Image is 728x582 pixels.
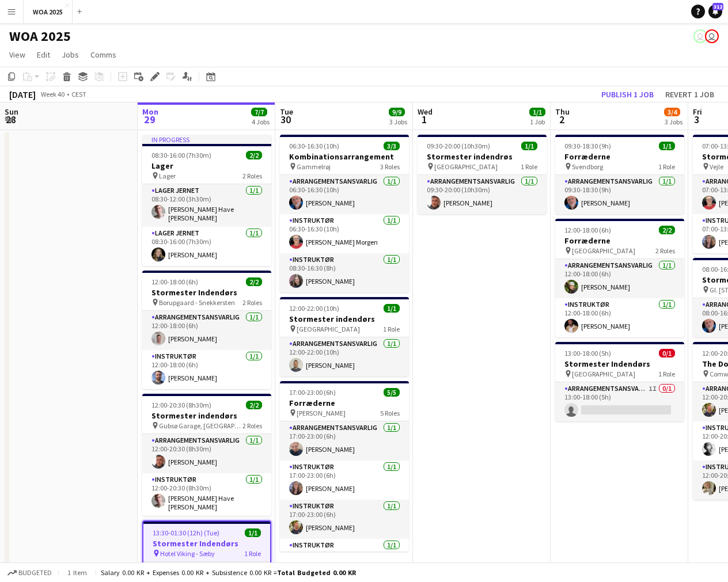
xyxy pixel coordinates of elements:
a: Edit [32,47,55,62]
span: [PERSON_NAME] [297,409,346,417]
span: 2 Roles [242,298,262,307]
app-card-role: Instruktør1/117:00-23:00 (6h) [280,539,409,578]
span: Vejle [710,162,723,171]
app-card-role: Instruktør1/108:30-16:30 (8h)[PERSON_NAME] [280,253,409,292]
h3: Lager [142,161,271,171]
app-card-role: Instruktør1/117:00-23:00 (6h)[PERSON_NAME] [280,500,409,539]
span: 1 Role [244,549,261,558]
span: 12:00-18:00 (6h) [564,226,611,234]
div: In progress [142,135,271,144]
span: 1/1 [659,142,675,150]
span: [GEOGRAPHIC_DATA] [572,370,635,378]
span: Borupgaard - Snekkersten [159,298,235,307]
app-job-card: 12:00-20:30 (8h30m)2/2Stormester indendørs Gubsø Garage, [GEOGRAPHIC_DATA]2 RolesArrangementsansv... [142,394,271,516]
span: Total Budgeted 0.00 KR [277,568,356,577]
span: 5 Roles [380,409,400,417]
span: 28 [3,113,18,126]
span: Comms [90,50,116,60]
h3: Stormester Indendørs [555,359,684,369]
span: 3/3 [384,142,400,150]
span: 1 item [63,568,91,577]
button: WOA 2025 [24,1,73,23]
span: 08:30-16:00 (7h30m) [151,151,211,159]
span: 7/7 [251,108,267,116]
span: 12:00-22:00 (10h) [289,304,339,313]
span: Week 40 [38,90,67,98]
span: 1/1 [245,528,261,537]
app-job-card: 06:30-16:30 (10h)3/3Kombinationsarrangement Gammelrøj3 RolesArrangementsansvarlig1/106:30-16:30 (... [280,135,409,292]
span: 2 [553,113,570,126]
h3: Stormester Indendørs [143,538,270,549]
a: 312 [708,5,722,18]
span: 2 Roles [242,172,262,180]
span: 13:00-18:00 (5h) [564,349,611,357]
span: 1/1 [384,304,400,313]
app-job-card: 12:00-18:00 (6h)2/2Stormester Indendørs Borupgaard - Snekkersten2 RolesArrangementsansvarlig1/112... [142,271,271,389]
app-card-role: Instruktør1/117:00-23:00 (6h)[PERSON_NAME] [280,461,409,500]
span: Wed [418,106,433,117]
app-card-role: Arrangementsansvarlig1/117:00-23:00 (6h)[PERSON_NAME] [280,421,409,461]
span: 12:00-20:30 (8h30m) [151,401,211,409]
app-card-role: Lager Jernet1/108:30-16:00 (7h30m)[PERSON_NAME] [142,227,271,266]
h3: Forræderne [280,398,409,408]
app-job-card: In progress08:30-16:00 (7h30m)2/2Lager Lager2 RolesLager Jernet1/108:30-12:00 (3h30m)[PERSON_NAME... [142,135,271,266]
span: 3 Roles [380,162,400,171]
app-user-avatar: Drift Drift [705,29,719,43]
h3: Kombinationsarrangement [280,151,409,162]
span: Gammelrøj [297,162,331,171]
span: 09:30-18:30 (9h) [564,142,611,150]
div: 3 Jobs [665,117,682,126]
div: 12:00-18:00 (6h)2/2Forræderne [GEOGRAPHIC_DATA]2 RolesArrangementsansvarlig1/112:00-18:00 (6h)[PE... [555,219,684,337]
div: Salary 0.00 KR + Expenses 0.00 KR + Subsistence 0.00 KR = [101,568,356,577]
app-user-avatar: René Sandager [693,29,707,43]
span: 2 Roles [655,246,675,255]
span: 1 Role [383,325,400,333]
span: Sun [5,106,18,117]
button: Budgeted [6,566,54,579]
span: 9/9 [389,108,405,116]
span: 1/1 [521,142,537,150]
span: [GEOGRAPHIC_DATA] [572,246,635,255]
span: [GEOGRAPHIC_DATA] [434,162,498,171]
app-card-role: Arrangementsansvarlig1/109:30-18:30 (9h)[PERSON_NAME] [555,175,684,214]
span: 312 [712,3,723,10]
span: Edit [37,50,50,60]
app-card-role: Lager Jernet1/108:30-12:00 (3h30m)[PERSON_NAME] Have [PERSON_NAME] [142,184,271,227]
span: 1 [416,113,433,126]
a: Jobs [57,47,84,62]
app-card-role: Arrangementsansvarlig1I0/113:00-18:00 (5h) [555,382,684,421]
span: 2/2 [246,401,262,409]
span: Budgeted [18,569,52,577]
app-job-card: 09:30-20:00 (10h30m)1/1Stormester indendrøs [GEOGRAPHIC_DATA]1 RoleArrangementsansvarlig1/109:30-... [418,135,547,214]
h1: WOA 2025 [9,28,71,45]
app-job-card: 13:00-18:00 (5h)0/1Stormester Indendørs [GEOGRAPHIC_DATA]1 RoleArrangementsansvarlig1I0/113:00-18... [555,342,684,421]
app-card-role: Instruktør1/112:00-20:30 (8h30m)[PERSON_NAME] Have [PERSON_NAME] [142,473,271,516]
span: 1 Role [658,162,675,171]
span: Lager [159,172,176,180]
app-job-card: 09:30-18:30 (9h)1/1Forræderne Svendborg1 RoleArrangementsansvarlig1/109:30-18:30 (9h)[PERSON_NAME] [555,135,684,214]
span: Thu [555,106,570,117]
span: 13:30-01:30 (12h) (Tue) [153,528,219,537]
span: 3 [691,113,702,126]
h3: Stormester indendørs [280,314,409,324]
span: 1 Role [658,370,675,378]
span: Fri [693,106,702,117]
span: 2/2 [246,277,262,286]
button: Publish 1 job [597,87,658,102]
div: 1 Job [530,117,545,126]
span: 2/2 [246,151,262,159]
app-card-role: Arrangementsansvarlig1/109:30-20:00 (10h30m)[PERSON_NAME] [418,175,547,214]
button: Revert 1 job [661,87,719,102]
span: 30 [278,113,293,126]
span: 3/4 [664,108,680,116]
span: Mon [142,106,158,117]
a: View [5,47,30,62]
span: 2 Roles [242,421,262,430]
span: 2/2 [659,226,675,234]
app-card-role: Instruktør1/106:30-16:30 (10h)[PERSON_NAME] Morgen [280,214,409,253]
app-card-role: Arrangementsansvarlig1/106:30-16:30 (10h)[PERSON_NAME] [280,175,409,214]
span: Tue [280,106,293,117]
